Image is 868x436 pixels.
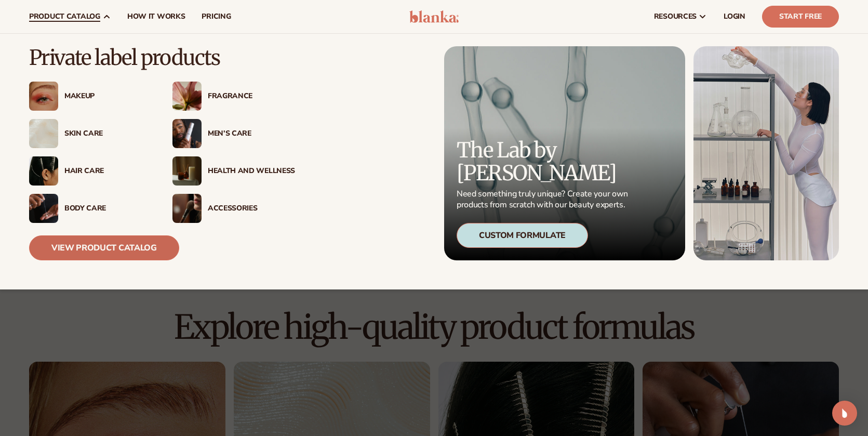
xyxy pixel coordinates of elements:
img: Male hand applying moisturizer. [29,194,58,223]
img: Female with makeup brush. [172,194,202,223]
span: resources [654,12,697,21]
img: logo [409,10,459,23]
img: Candles and incense on table. [172,156,202,186]
a: Start Free [762,6,839,28]
div: Body Care [64,204,152,213]
div: Hair Care [64,167,152,176]
div: Men’s Care [208,129,295,138]
div: Makeup [64,92,152,101]
span: product catalog [29,12,100,21]
a: Male hand applying moisturizer. Body Care [29,194,152,223]
p: The Lab by [PERSON_NAME] [457,139,631,184]
a: Female with glitter eye makeup. Makeup [29,82,152,111]
span: How It Works [127,12,185,21]
img: Pink blooming flower. [172,82,202,111]
a: Pink blooming flower. Fragrance [172,82,295,111]
p: Private label products [29,46,295,69]
div: Open Intercom Messenger [832,401,857,426]
div: Accessories [208,204,295,213]
a: Microscopic product formula. The Lab by [PERSON_NAME] Need something truly unique? Create your ow... [444,46,685,260]
img: Female hair pulled back with clips. [29,156,58,186]
img: Female with glitter eye makeup. [29,82,58,111]
div: Fragrance [208,92,295,101]
a: Cream moisturizer swatch. Skin Care [29,119,152,148]
a: Candles and incense on table. Health And Wellness [172,156,295,186]
a: Female with makeup brush. Accessories [172,194,295,223]
a: Male holding moisturizer bottle. Men’s Care [172,119,295,148]
img: Male holding moisturizer bottle. [172,119,202,148]
div: Custom Formulate [457,223,588,248]
span: LOGIN [724,12,745,21]
img: Cream moisturizer swatch. [29,119,58,148]
span: pricing [202,12,231,21]
img: Female in lab with equipment. [693,46,839,260]
p: Need something truly unique? Create your own products from scratch with our beauty experts. [457,189,631,210]
div: Health And Wellness [208,167,295,176]
div: Skin Care [64,129,152,138]
a: Female hair pulled back with clips. Hair Care [29,156,152,186]
a: View Product Catalog [29,235,179,260]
